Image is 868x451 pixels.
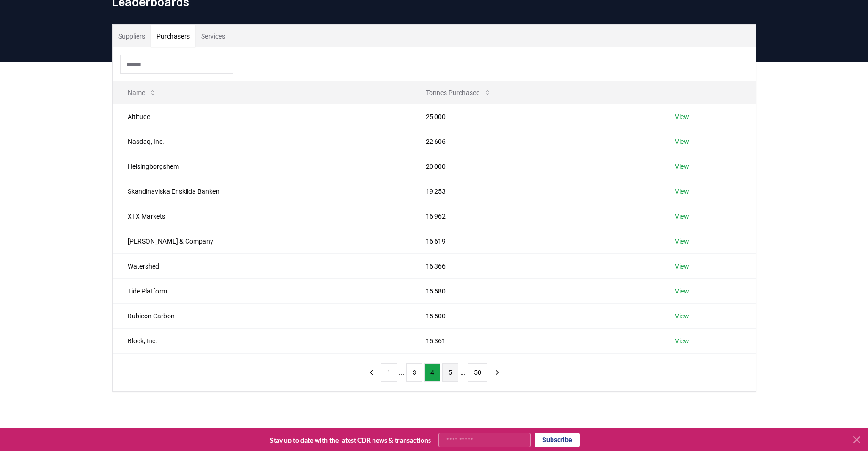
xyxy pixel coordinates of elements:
button: 4 [424,363,440,382]
td: 16 366 [411,253,660,278]
li: ... [460,367,466,378]
a: View [675,187,689,196]
td: Watershed [113,253,411,278]
td: 15 580 [411,278,660,303]
button: 3 [406,363,422,382]
td: Nasdaq, Inc. [113,129,411,154]
a: View [675,112,689,121]
button: Name [120,83,164,102]
a: View [675,261,689,271]
button: 5 [442,363,458,382]
td: 15 361 [411,328,660,353]
td: 25 000 [411,104,660,129]
td: Skandinaviska Enskilda Banken [113,179,411,204]
button: Suppliers [113,25,151,47]
button: 1 [381,363,397,382]
td: 16 619 [411,229,660,253]
td: 16 962 [411,204,660,229]
a: View [675,286,689,296]
td: Helsingborgshem [113,154,411,179]
td: 20 000 [411,154,660,179]
button: next page [489,363,505,382]
td: 15 500 [411,303,660,328]
a: View [675,137,689,146]
td: 22 606 [411,129,660,154]
td: Altitude [113,104,411,129]
td: Rubicon Carbon [113,303,411,328]
td: Block, Inc. [113,328,411,353]
a: View [675,237,689,246]
button: Services [195,25,231,47]
button: Tonnes Purchased [418,83,499,102]
td: [PERSON_NAME] & Company [113,229,411,253]
a: View [675,162,689,171]
td: Tide Platform [113,278,411,303]
button: previous page [363,363,379,382]
a: View [675,311,689,321]
button: Purchasers [151,25,195,47]
td: 19 253 [411,179,660,204]
li: ... [399,367,405,378]
td: XTX Markets [113,204,411,229]
a: View [675,336,689,346]
button: 50 [468,363,487,382]
a: View [675,212,689,221]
